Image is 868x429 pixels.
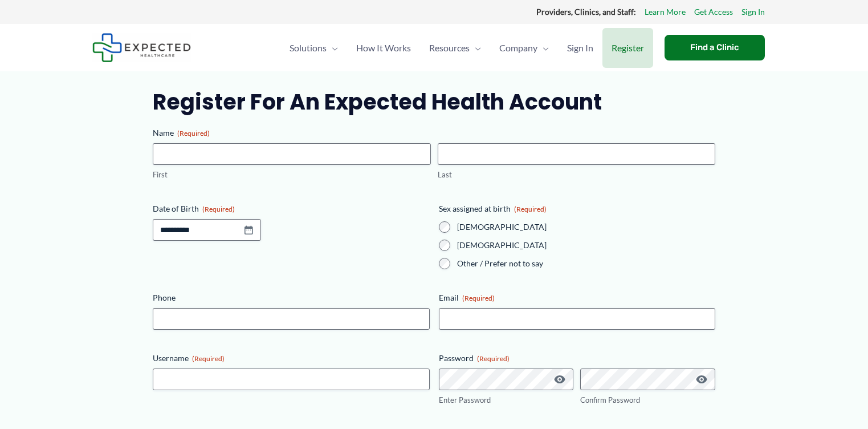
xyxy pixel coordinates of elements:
[665,35,765,60] a: Find a Clinic
[612,28,644,68] span: Register
[439,203,547,214] legend: Sex assigned at birth
[153,88,715,116] h2: Register for an Expected Health Account
[192,354,225,363] span: (Required)
[280,28,653,68] nav: Primary Site Navigation
[153,127,210,139] legend: Name
[439,292,715,303] label: Email
[537,28,549,68] span: Menu Toggle
[457,221,715,233] label: [DEMOGRAPHIC_DATA]
[439,395,574,406] label: Enter Password
[602,28,653,68] a: Register
[514,205,547,213] span: (Required)
[558,28,602,68] a: Sign In
[477,354,510,363] span: (Required)
[420,28,490,68] a: ResourcesMenu Toggle
[645,5,686,19] a: Learn More
[153,203,429,214] label: Date of Birth
[536,7,636,17] strong: Providers, Clinics, and Staff:
[695,373,708,386] button: Show Password
[438,169,715,180] label: Last
[347,28,420,68] a: How It Works
[177,129,210,137] span: (Required)
[356,28,411,68] span: How It Works
[92,33,191,62] img: Expected Healthcare Logo - side, dark font, small
[499,28,537,68] span: Company
[327,28,338,68] span: Menu Toggle
[553,373,567,386] button: Show Password
[741,5,765,19] a: Sign In
[290,28,327,68] span: Solutions
[280,28,347,68] a: SolutionsMenu Toggle
[470,28,481,68] span: Menu Toggle
[153,292,429,303] label: Phone
[202,205,235,213] span: (Required)
[462,294,495,302] span: (Required)
[490,28,558,68] a: CompanyMenu Toggle
[567,28,593,68] span: Sign In
[439,353,510,364] legend: Password
[153,169,430,180] label: First
[580,395,715,406] label: Confirm Password
[153,353,429,364] label: Username
[694,5,733,19] a: Get Access
[429,28,470,68] span: Resources
[457,258,715,269] label: Other / Prefer not to say
[457,240,715,251] label: [DEMOGRAPHIC_DATA]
